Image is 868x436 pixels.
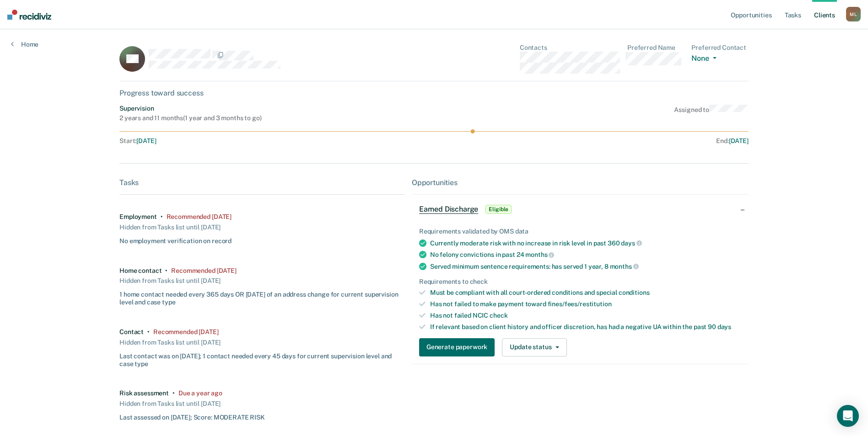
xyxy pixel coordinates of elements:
[419,338,495,356] button: Generate paperwork
[171,267,236,275] div: Recommended 2 years ago
[621,239,642,247] span: days
[161,213,163,221] div: •
[502,338,566,356] button: Update status
[119,328,144,336] div: Contact
[119,274,221,287] div: Hidden from Tasks list until [DATE]
[419,205,478,214] span: Earned Discharge
[419,338,498,356] a: Navigate to form link
[165,267,167,275] div: •
[674,105,748,122] div: Assigned to
[490,312,507,319] span: check
[419,278,741,286] div: Requirements to check
[627,44,684,52] dt: Preferred Name
[430,250,741,259] div: No felony convictions in past 24
[119,114,261,122] div: 2 years and 11 months ( 1 year and 3 months to go )
[119,397,221,410] div: Hidden from Tasks list until [DATE]
[610,263,639,270] span: months
[717,323,731,330] span: days
[119,267,162,275] div: Home contact
[520,44,620,52] dt: Contacts
[119,178,404,187] div: Tasks
[485,205,512,214] span: Eligible
[691,54,720,64] button: None
[846,7,861,21] div: M L
[837,405,859,427] div: Open Intercom Messenger
[119,349,404,368] div: Last contact was on [DATE]; 1 contact needed every 45 days for current supervision level and case...
[430,289,741,297] div: Must be compliant with all court-ordered conditions and special
[147,328,150,336] div: •
[119,105,261,112] div: Supervision
[119,213,157,221] div: Employment
[430,239,741,247] div: Currently moderate risk with no increase in risk level in past 360
[412,195,749,224] div: Earned DischargeEligible
[119,287,404,306] div: 1 home contact needed every 365 days OR [DATE] of an address change for current supervision level...
[136,137,156,144] span: [DATE]
[119,89,749,97] div: Progress toward success
[119,410,265,421] div: Last assessed on [DATE]; Score: MODERATE RISK
[430,300,741,308] div: Has not failed to make payment toward
[119,221,221,234] div: Hidden from Tasks list until [DATE]
[119,336,221,349] div: Hidden from Tasks list until [DATE]
[167,213,232,221] div: Recommended 2 years ago
[119,389,169,397] div: Risk assessment
[430,312,741,319] div: Has not failed NCIC
[729,137,749,144] span: [DATE]
[438,137,749,145] div: End :
[430,262,741,271] div: Served minimum sentence requirements: has served 1 year, 8
[7,10,51,20] img: Recidiviz
[548,300,612,308] span: fines/fees/restitution
[11,40,38,48] a: Home
[178,389,222,397] div: Due a year ago
[846,7,861,21] button: ML
[119,137,434,145] div: Start :
[419,228,741,235] div: Requirements validated by OMS data
[430,323,741,331] div: If relevant based on client history and officer discretion, has had a negative UA within the past 90
[119,234,232,245] div: No employment verification on record
[173,389,175,397] div: •
[619,289,650,296] span: conditions
[412,178,749,187] div: Opportunities
[691,44,748,52] dt: Preferred Contact
[153,328,218,336] div: Recommended 2 years ago
[525,251,554,258] span: months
